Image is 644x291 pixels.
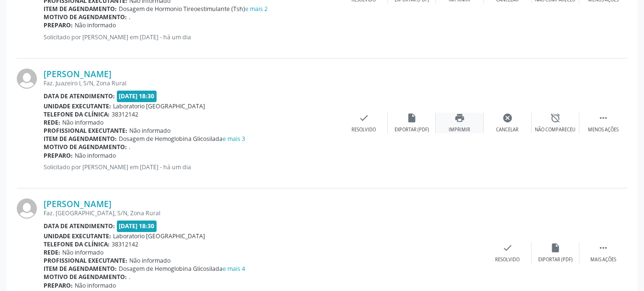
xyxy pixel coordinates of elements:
[44,69,112,79] a: [PERSON_NAME]
[75,21,116,29] span: Não informado
[590,256,616,263] div: Mais ações
[44,92,115,100] b: Data de atendimento:
[449,127,470,133] div: Imprimir
[44,79,340,87] div: Faz. Juazeiro I, S/N, Zona Rural
[44,143,127,151] b: Motivo de agendamento:
[117,221,157,232] span: [DATE] 18:30
[44,240,110,248] b: Telefone da clínica:
[75,281,116,290] span: Não informado
[112,110,138,118] span: 38312142
[129,127,170,135] span: Não informado
[44,118,60,127] b: Rede:
[44,222,115,230] b: Data de atendimento:
[129,273,130,281] span: .
[129,13,130,21] span: .
[495,256,520,263] div: Resolvido
[44,248,60,256] b: Rede:
[129,256,170,265] span: Não informado
[44,281,73,290] b: Preparo:
[119,265,245,273] span: Dosagem de Hemoglobina Glicosilada
[223,265,245,273] a: e mais 4
[62,248,103,256] span: Não informado
[550,113,561,123] i: alarm_off
[223,135,245,143] a: e mais 3
[395,127,429,133] div: Exportar (PDF)
[117,91,157,102] span: [DATE] 18:30
[44,151,73,160] b: Preparo:
[588,127,619,133] div: Menos ações
[44,127,127,135] b: Profissional executante:
[44,232,111,240] b: Unidade executante:
[44,5,117,13] b: Item de agendamento:
[119,135,245,143] span: Dosagem de Hemoglobina Glicosilada
[44,265,117,273] b: Item de agendamento:
[17,69,37,89] img: img
[245,5,268,13] a: e mais 2
[62,118,103,127] span: Não informado
[598,243,609,253] i: 
[44,273,127,281] b: Motivo de agendamento:
[502,113,513,123] i: cancel
[454,113,465,123] i: print
[359,113,369,123] i: check
[407,113,417,123] i: insert_drive_file
[75,151,116,160] span: Não informado
[44,209,484,217] div: Faz. [GEOGRAPHIC_DATA], S/N, Zona Rural
[17,198,37,219] img: img
[44,110,110,118] b: Telefone da clínica:
[44,198,112,209] a: [PERSON_NAME]
[44,256,127,265] b: Profissional executante:
[129,143,130,151] span: .
[351,127,376,133] div: Resolvido
[119,5,268,13] span: Dosagem de Hormonio Tireoestimulante (Tsh)
[535,127,576,133] div: Não compareceu
[598,113,609,123] i: 
[113,102,205,110] span: Laboratorio [GEOGRAPHIC_DATA]
[44,21,73,29] b: Preparo:
[44,13,127,21] b: Motivo de agendamento:
[496,127,519,133] div: Cancelar
[538,256,573,263] div: Exportar (PDF)
[113,232,205,240] span: Laboratorio [GEOGRAPHIC_DATA]
[44,33,340,41] p: Solicitado por [PERSON_NAME] em [DATE] - há um dia
[550,243,561,253] i: insert_drive_file
[44,135,117,143] b: Item de agendamento:
[112,240,138,248] span: 38312142
[44,163,340,171] p: Solicitado por [PERSON_NAME] em [DATE] - há um dia
[502,243,513,253] i: check
[44,102,111,110] b: Unidade executante:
